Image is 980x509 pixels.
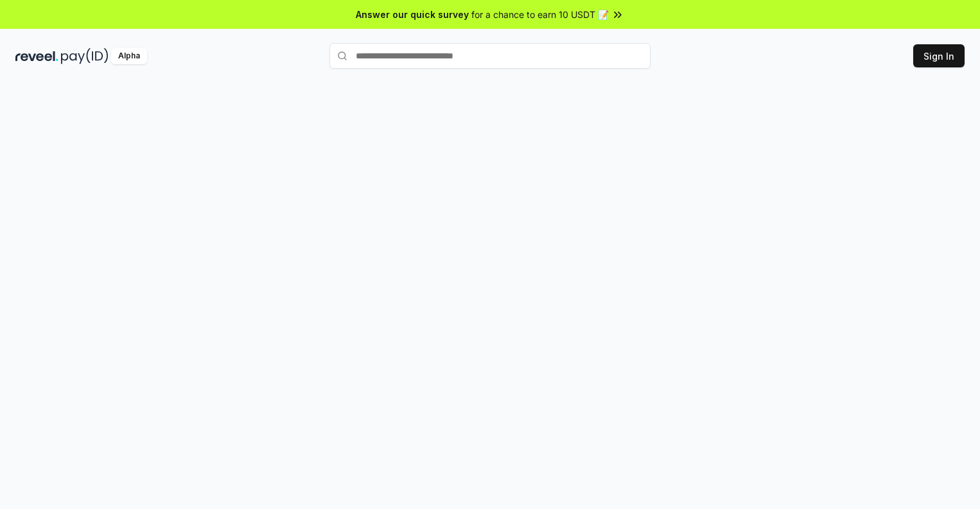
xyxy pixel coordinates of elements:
[111,48,147,64] div: Alpha
[471,8,609,21] span: for a chance to earn 10 USDT 📝
[913,44,965,67] button: Sign In
[356,8,469,21] span: Answer our quick survey
[15,48,58,64] img: reveel_dark
[61,48,109,64] img: pay_id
